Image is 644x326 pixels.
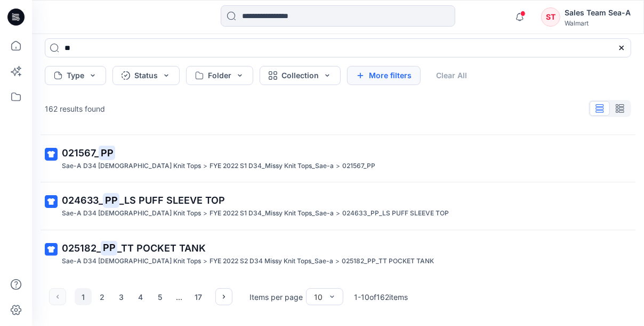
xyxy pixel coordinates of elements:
span: 021567_ [62,147,99,158]
button: 17 [190,288,207,305]
button: Status [112,66,180,85]
button: 2 [94,288,111,305]
button: More filters [347,66,421,85]
p: 021567_PP [342,161,375,172]
p: 025182_PP_TT POCKET TANK [342,256,434,267]
p: > [203,256,207,267]
button: 4 [132,288,149,305]
span: _TT POCKET TANK [117,243,206,254]
span: _LS PUFF SLEEVE TOP [119,195,225,206]
a: 024633_PP_LS PUFF SLEEVE TOPSae-A D34 [DEMOGRAPHIC_DATA] Knit Tops>FYE 2022 S1 D34_Missy Knit Top... [38,187,638,225]
p: > [336,208,340,219]
button: 1 [75,288,92,305]
div: ST [541,7,560,27]
button: 5 [151,288,168,305]
p: 024633_PP_LS PUFF SLEEVE TOP [342,208,449,219]
p: Sae-A D34 Ladies Knit Tops [62,256,201,267]
mark: PP [101,240,117,255]
p: > [203,208,207,219]
button: Type [45,66,106,85]
p: Sae-A D34 Ladies Knit Tops [62,161,201,172]
p: > [203,161,207,172]
div: Walmart [565,19,631,27]
a: 021567_PPSae-A D34 [DEMOGRAPHIC_DATA] Knit Tops>FYE 2022 S1 D34_Missy Knit Tops_Sae-a>021567_PP [38,139,638,178]
div: 10 [314,291,323,303]
p: Sae-A D34 Ladies Knit Tops [62,208,201,219]
span: 024633_ [62,195,103,206]
mark: PP [99,145,115,160]
p: 1 - 10 of 162 items [354,291,408,303]
p: Items per page [249,291,303,303]
mark: PP [103,193,119,208]
p: FYE 2022 S2 D34 Missy Knit Tops_Sae-a [210,256,333,267]
span: 025182_ [62,243,101,254]
p: > [336,161,340,172]
p: FYE 2022 S1 D34_Missy Knit Tops_Sae-a [210,208,334,219]
p: > [335,256,340,267]
div: ... [171,288,188,305]
button: 3 [113,288,130,305]
p: 162 results found [45,103,105,114]
p: FYE 2022 S1 D34_Missy Knit Tops_Sae-a [210,161,334,172]
a: 025182_PP_TT POCKET TANKSae-A D34 [DEMOGRAPHIC_DATA] Knit Tops>FYE 2022 S2 D34 Missy Knit Tops_Sa... [38,235,638,273]
button: Collection [260,66,341,85]
button: Folder [186,66,253,85]
div: Sales Team Sea-A [565,6,631,19]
